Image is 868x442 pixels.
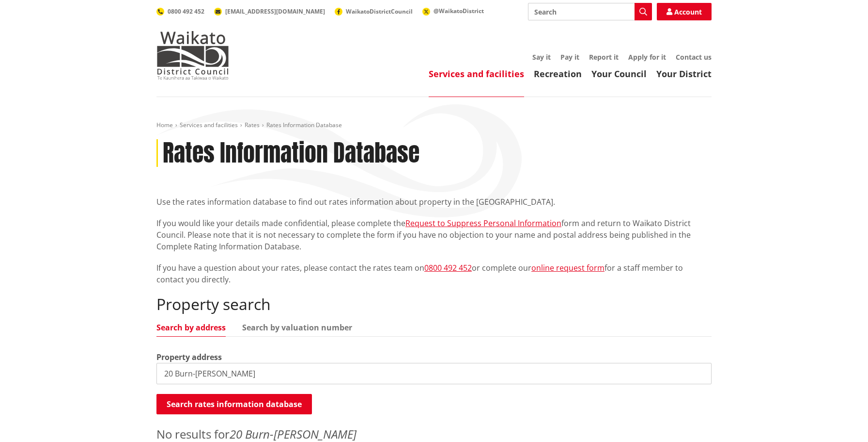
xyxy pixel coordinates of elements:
[180,121,238,129] a: Services and facilities
[405,218,561,229] a: Request to Suppress Personal Information
[422,7,484,15] a: @WaikatoDistrict
[245,121,260,129] a: Rates
[156,121,173,129] a: Home
[156,217,712,252] p: If you would like your details made confidential, please complete the form and return to Waikato ...
[534,68,582,80] a: Recreation
[242,324,352,331] a: Search by valuation number
[156,351,222,363] label: Property address
[225,7,325,16] span: [EMAIL_ADDRESS][DOMAIN_NAME]
[163,139,419,167] h1: Rates Information Database
[823,401,858,436] iframe: Messenger Launcher
[628,52,666,62] a: Apply for it
[156,324,226,331] a: Search by address
[424,262,472,273] a: 0800 492 452
[434,7,484,15] span: @WaikatoDistrict
[528,3,652,20] input: Search input
[429,68,524,80] a: Services and facilities
[156,7,204,16] a: 0800 492 452
[656,68,712,80] a: Your District
[156,262,712,285] p: If you have a question about your rates, please contact the rates team on or complete our for a s...
[657,3,712,20] a: Account
[531,262,604,273] a: online request form
[589,52,619,62] a: Report it
[346,7,413,16] span: WaikatoDistrictCouncil
[156,121,712,130] nav: breadcrumb
[156,295,712,313] h2: Property search
[676,52,712,62] a: Contact us
[335,7,413,16] a: WaikatoDistrictCouncil
[168,7,204,16] span: 0800 492 452
[156,363,712,384] input: e.g. Duke Street NGARUAWAHIA
[560,52,579,62] a: Pay it
[230,426,356,442] em: 20 Burn-[PERSON_NAME]
[156,394,312,414] button: Search rates information database
[214,7,325,16] a: [EMAIL_ADDRESS][DOMAIN_NAME]
[532,52,551,62] a: Say it
[156,31,229,80] img: Waikato District Council - Te Kaunihera aa Takiwaa o Waikato
[591,68,647,80] a: Your Council
[156,196,712,208] p: Use the rates information database to find out rates information about property in the [GEOGRAPHI...
[266,121,342,129] span: Rates Information Database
